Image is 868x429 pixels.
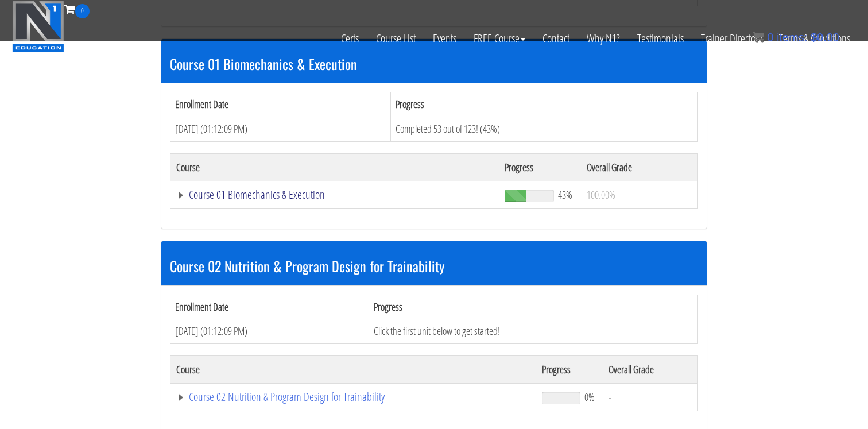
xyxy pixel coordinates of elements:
[176,391,530,403] a: Course 02 Nutrition & Program Design for Trainability
[170,258,698,273] h3: Course 02 Nutrition & Program Design for Trainability
[536,355,603,383] th: Progress
[767,31,773,44] span: 0
[603,355,697,383] th: Overall Grade
[777,31,807,44] span: items:
[770,18,859,59] a: Terms & Conditions
[692,18,770,59] a: Trainer Directory
[465,18,534,59] a: FREE Course
[391,117,698,141] td: Completed 53 out of 123! (43%)
[581,153,698,181] th: Overall Grade
[753,32,764,43] img: icon11.png
[753,31,839,44] a: 0 items: $0.00
[176,189,493,200] a: Course 01 Biomechanics & Execution
[581,181,698,208] td: 100.00%
[499,153,581,181] th: Progress
[391,92,698,117] th: Progress
[12,1,64,52] img: n1-education
[369,295,697,319] th: Progress
[367,18,424,59] a: Course List
[332,18,367,59] a: Certs
[629,18,692,59] a: Testimonials
[578,18,629,59] a: Why N1?
[170,56,698,71] h3: Course 01 Biomechanics & Execution
[75,4,90,18] span: 0
[170,117,391,141] td: [DATE] (01:12:09 PM)
[369,319,697,344] td: Click the first unit below to get started!
[170,319,369,344] td: [DATE] (01:12:09 PM)
[584,391,595,403] span: 0%
[558,188,572,201] span: 43%
[170,355,536,383] th: Course
[603,383,697,411] td: -
[424,18,465,59] a: Events
[170,92,391,117] th: Enrollment Date
[170,295,369,319] th: Enrollment Date
[64,1,90,17] a: 0
[170,153,499,181] th: Course
[534,18,578,59] a: Contact
[811,31,817,44] span: $
[811,31,839,44] bdi: 0.00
